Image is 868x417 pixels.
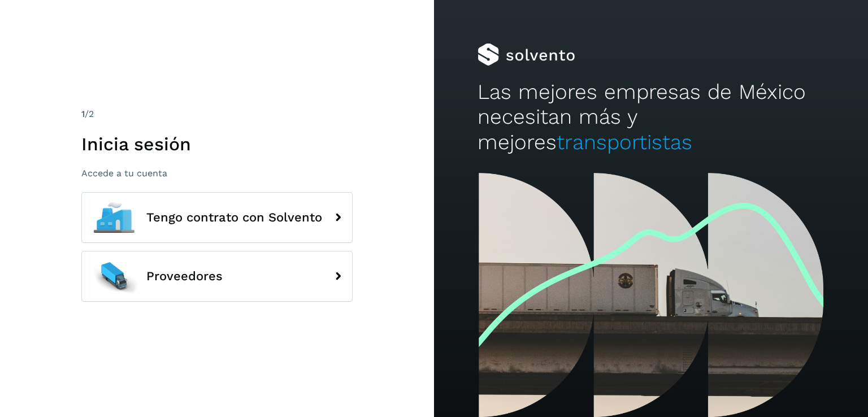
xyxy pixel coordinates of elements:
h1: Inicia sesión [81,133,353,155]
button: Tengo contrato con Solvento [81,192,353,243]
span: transportistas [557,130,692,154]
button: Proveedores [81,251,353,302]
span: Tengo contrato con Solvento [146,211,322,224]
span: 1 [81,108,85,119]
span: Proveedores [146,270,223,283]
div: /2 [81,107,353,121]
p: Accede a tu cuenta [81,168,353,179]
h2: Las mejores empresas de México necesitan más y mejores [478,80,824,155]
